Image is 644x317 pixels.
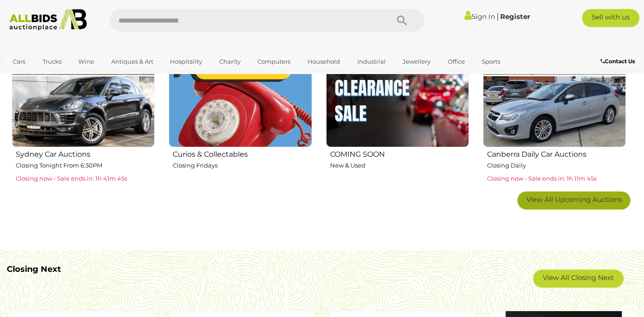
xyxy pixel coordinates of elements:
a: Office [442,54,471,69]
a: Curios & Collectables Closing Fridays [168,4,312,184]
a: Sign In [464,12,495,21]
span: | [497,11,499,21]
img: Sydney Car Auctions [12,4,155,147]
a: [GEOGRAPHIC_DATA] [7,69,83,84]
h2: Canberra Daily Car Auctions [487,148,626,158]
a: Hospitality [164,54,208,69]
a: Household [302,54,346,69]
a: Charity [213,54,246,69]
span: View All Upcoming Auctions [526,195,622,204]
a: Contact Us [601,56,637,66]
a: Sydney Car Auctions Closing Tonight From 6:30PM Closing now - Sale ends in: 1h 41m 45s [11,4,155,184]
a: Computers [251,54,296,69]
a: Jewellery [397,54,436,69]
a: Industrial [351,54,392,69]
p: Closing Daily [487,160,626,171]
b: Contact Us [601,58,635,65]
img: COMING SOON [326,4,469,147]
a: Antiques & Art [105,54,159,69]
a: Sell with us [582,9,639,27]
a: Trucks [37,54,67,69]
button: Search [379,9,425,32]
span: Closing now - Sale ends in: 1h 11m 45s [487,175,597,182]
p: Closing Tonight From 6:30PM [16,160,155,171]
a: Canberra Daily Car Auctions Closing Daily Closing now - Sale ends in: 1h 11m 45s [483,4,626,184]
h2: COMING SOON [330,148,469,158]
a: Register [500,12,530,21]
a: Cars [7,54,31,69]
h2: Curios & Collectables [173,148,312,158]
img: Canberra Daily Car Auctions [483,4,626,147]
p: New & Used [330,160,469,171]
a: Sports [476,54,506,69]
span: Closing now - Sale ends in: 1h 41m 45s [16,175,127,182]
b: Closing Next [7,264,61,274]
img: Curios & Collectables [169,4,312,147]
a: View All Upcoming Auctions [517,191,630,210]
a: View All Closing Next [533,270,624,288]
p: Closing Fridays [173,160,312,171]
img: Allbids.com.au [5,9,91,31]
a: Wine [72,54,100,69]
h2: Sydney Car Auctions [16,148,155,158]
